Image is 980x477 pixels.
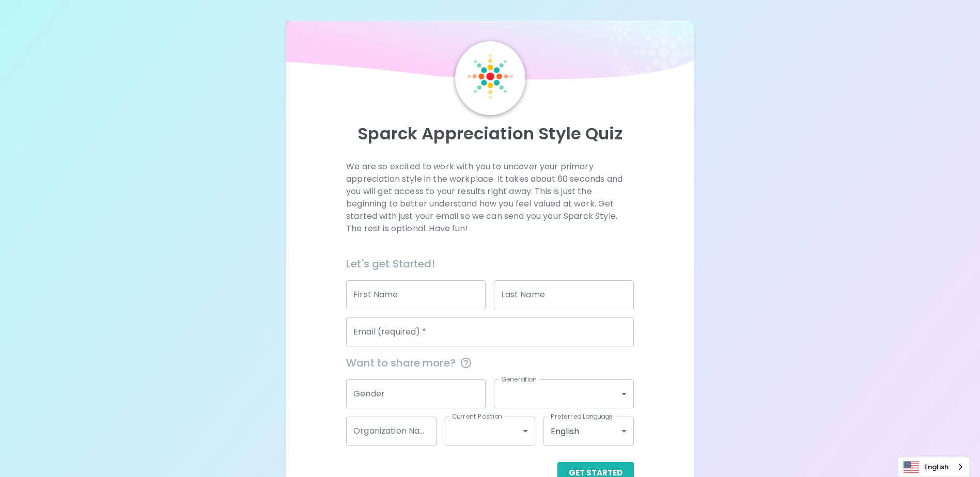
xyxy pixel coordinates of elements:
[298,123,681,144] p: Sparck Appreciation Style Quiz
[286,21,694,85] img: wave
[468,54,513,99] img: Sparck Logo
[452,412,502,421] label: Current Position
[551,412,613,421] label: Preferred Language
[501,375,537,384] label: Generation
[346,355,634,371] span: Want to share more?
[898,457,969,476] a: English
[346,256,634,272] h6: Let's get Started!
[346,161,634,235] p: We are so excited to work with you to uncover your primary appreciation style in the workplace. I...
[460,357,472,369] svg: This information is completely confidential and only used for aggregated appreciation studies at ...
[543,417,634,446] div: English
[898,457,970,477] div: Language
[898,457,970,477] aside: Language selected: English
